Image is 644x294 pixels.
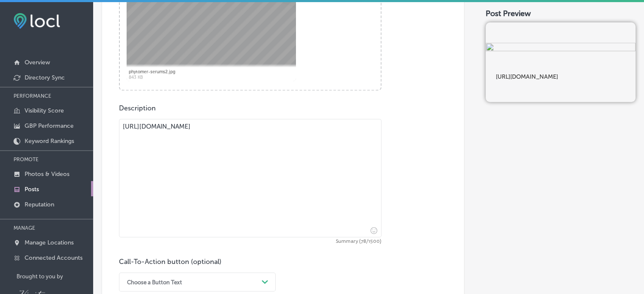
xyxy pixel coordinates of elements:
div: Choose a Button Text [127,279,182,285]
label: Description [119,104,156,112]
p: Keyword Rankings [25,137,74,145]
p: Photos & Videos [25,170,69,178]
img: fda3e92497d09a02dc62c9cd864e3231.png [14,13,60,29]
p: Posts [25,186,39,193]
div: Post Preview [486,9,636,18]
p: GBP Performance [25,122,74,129]
p: Visibility Score [25,107,64,114]
h5: [URL][DOMAIN_NAME] [496,73,625,80]
p: Overview [25,59,50,66]
p: Reputation [25,201,54,208]
p: Connected Accounts [25,254,83,261]
p: Directory Sync [25,74,65,81]
span: Insert emoji [367,225,377,236]
label: Call-To-Action button (optional) [119,258,221,266]
p: Brought to you by [17,273,93,280]
p: Manage Locations [25,239,74,246]
img: 49790e44-d8f3-41ab-945c-456d205f6561 [486,43,636,53]
textarea: [URL][DOMAIN_NAME] [119,119,381,237]
span: Summary (78/1500) [119,239,381,244]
